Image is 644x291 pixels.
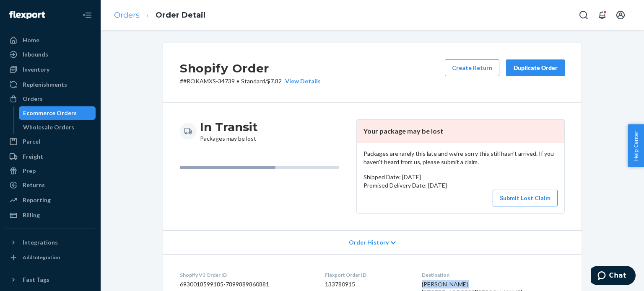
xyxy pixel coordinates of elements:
[422,271,565,278] dt: Destination
[493,190,558,206] button: Submit Lost Claim
[445,59,499,76] button: Create Return
[23,80,67,89] div: Replenishments
[364,181,558,190] p: Promised Delivery Date: [DATE]
[364,173,558,181] p: Shipped Date: [DATE]
[506,59,565,76] button: Duplicate Order
[5,273,96,286] button: Fast Tags
[23,238,58,247] div: Integrations
[513,64,558,72] div: Duplicate Order
[5,164,96,178] a: Prep
[23,276,49,284] div: Fast Tags
[5,33,96,47] a: Home
[282,77,321,85] button: View Details
[5,48,96,61] a: Inbounds
[23,167,36,175] div: Prep
[5,209,96,222] a: Billing
[180,271,312,278] dt: Shopify V3 Order ID
[5,236,96,249] button: Integrations
[23,95,43,103] div: Orders
[19,106,96,120] a: Ecommerce Orders
[325,271,409,278] dt: Flexport Order ID
[5,63,96,76] a: Inventory
[23,211,40,219] div: Billing
[5,252,96,263] a: Add Integration
[23,123,74,131] div: Wholesale Orders
[5,135,96,148] a: Parcel
[5,92,96,106] a: Orders
[23,181,45,189] div: Returns
[325,280,409,288] dd: 133780915
[107,3,212,28] ol: breadcrumbs
[180,77,321,85] p: # #ROKAMXS-34739 / $7.82
[591,266,636,287] iframe: Opens a widget where you can chat to one of our agents
[236,77,239,85] span: •
[23,50,48,59] div: Inbounds
[156,10,205,20] a: Order Detail
[200,119,258,143] div: Packages may be lost
[114,10,140,20] a: Orders
[364,149,558,166] p: Packages are rarely this late and we're sorry this still hasn't arrived. If you haven't heard fro...
[23,65,49,74] div: Inventory
[200,119,258,134] h3: In Transit
[23,36,39,44] div: Home
[23,254,60,261] div: Add Integration
[594,7,610,23] button: Open notifications
[19,121,96,134] a: Wholesale Orders
[23,152,43,161] div: Freight
[357,120,564,143] header: Your package may be lost
[5,178,96,192] a: Returns
[23,137,40,146] div: Parcel
[612,7,629,23] button: Open account menu
[180,280,312,288] dd: 6930018599185-7899889860881
[5,193,96,207] a: Reporting
[628,124,644,167] button: Help Center
[349,238,389,247] span: Order History
[23,109,77,117] div: Ecommerce Orders
[79,7,96,23] button: Close Navigation
[575,7,592,23] button: Open Search Box
[180,59,321,77] h2: Shopify Order
[5,78,96,91] a: Replenishments
[5,150,96,163] a: Freight
[23,196,51,204] div: Reporting
[241,77,265,85] span: Standard
[9,11,45,19] img: Flexport logo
